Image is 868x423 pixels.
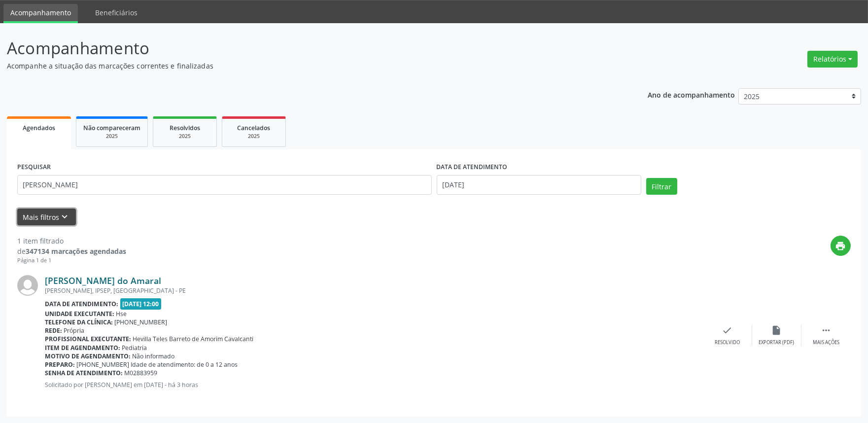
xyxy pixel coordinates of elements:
b: Profissional executante: [45,335,131,343]
label: DATA DE ATENDIMENTO [437,160,508,175]
b: Data de atendimento: [45,300,118,308]
b: Rede: [45,326,62,335]
span: Não compareceram [83,124,140,132]
div: 1 item filtrado [17,236,126,246]
p: Ano de acompanhamento [648,88,735,101]
p: Acompanhamento [7,36,605,61]
div: Resolvido [715,339,740,346]
i: check [722,325,733,336]
span: Hse [116,310,127,318]
b: Motivo de agendamento: [45,352,131,360]
p: Solicitado por [PERSON_NAME] em [DATE] - há 3 horas [45,381,703,389]
span: M02883959 [125,369,158,377]
i: keyboard_arrow_down [60,211,70,222]
div: 2025 [160,133,209,140]
button: print [831,236,851,256]
span: Hevilla Teles Barreto de Amorim Cavalcanti [133,335,254,343]
b: Item de agendamento: [45,344,120,352]
i: insert_drive_file [771,325,782,336]
span: Resolvidos [170,124,200,132]
span: [PHONE_NUMBER] Idade de atendimento: de 0 a 12 anos [77,360,238,369]
b: Telefone da clínica: [45,318,113,326]
b: Preparo: [45,360,75,369]
b: Senha de atendimento: [45,369,123,377]
div: [PERSON_NAME], IPSEP, [GEOGRAPHIC_DATA] - PE [45,286,703,295]
span: Pediatria [122,344,147,352]
label: PESQUISAR [17,160,51,175]
input: Nome, código do beneficiário ou CPF [17,175,432,195]
i:  [821,325,832,336]
strong: 347134 marcações agendadas [26,247,126,256]
p: Acompanhe a situação das marcações correntes e finalizadas [7,61,605,71]
div: Mais ações [813,339,839,346]
b: Unidade executante: [45,310,114,318]
span: Própria [64,326,85,335]
div: 2025 [229,133,278,140]
button: Mais filtroskeyboard_arrow_down [17,209,76,226]
a: Acompanhamento [3,4,78,23]
div: Página 1 de 1 [17,256,126,265]
div: 2025 [83,133,140,140]
img: img [17,275,38,296]
span: [DATE] 12:00 [120,298,162,310]
span: Agendados [23,124,55,132]
span: Cancelados [238,124,271,132]
div: Exportar (PDF) [759,339,795,346]
a: Beneficiários [88,4,144,21]
button: Filtrar [646,178,677,195]
span: [PHONE_NUMBER] [115,318,168,326]
input: Selecione um intervalo [437,175,641,195]
button: Relatórios [807,51,858,68]
span: Não informado [133,352,175,360]
a: [PERSON_NAME] do Amaral [45,275,161,286]
i: print [835,241,846,251]
div: de [17,246,126,256]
